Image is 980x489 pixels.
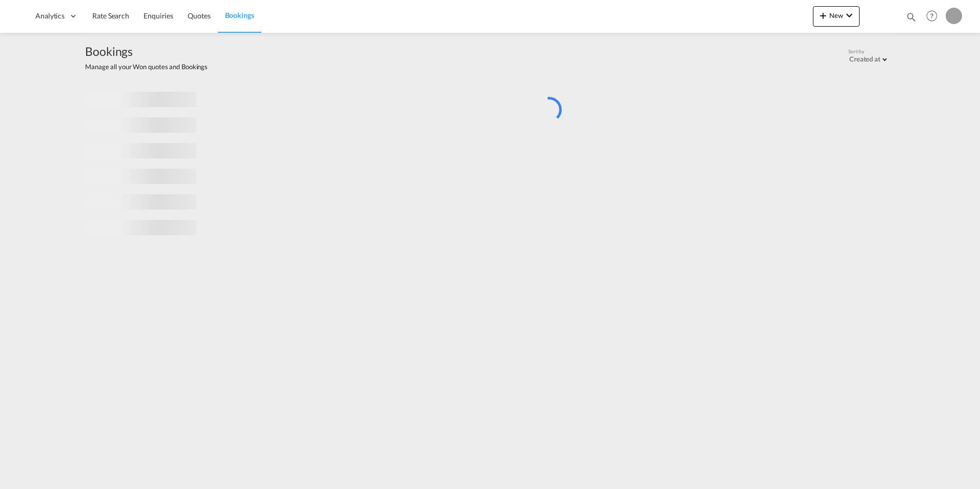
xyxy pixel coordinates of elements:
[849,55,881,63] div: Created at
[817,9,829,22] md-icon: icon-plus 400-fg
[848,48,864,55] span: Sort by
[85,43,208,59] span: Bookings
[817,11,855,19] span: New
[813,6,860,27] button: icon-plus 400-fgNewicon-chevron-down
[906,11,917,23] md-icon: icon-magnify
[188,11,210,20] span: Quotes
[92,11,129,20] span: Rate Search
[85,62,208,71] span: Manage all your Won quotes and Bookings
[923,7,941,25] span: Help
[144,11,173,20] span: Enquiries
[35,11,65,21] span: Analytics
[923,7,946,26] div: Help
[843,9,855,22] md-icon: icon-chevron-down
[906,11,917,27] div: icon-magnify
[225,11,254,19] span: Bookings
